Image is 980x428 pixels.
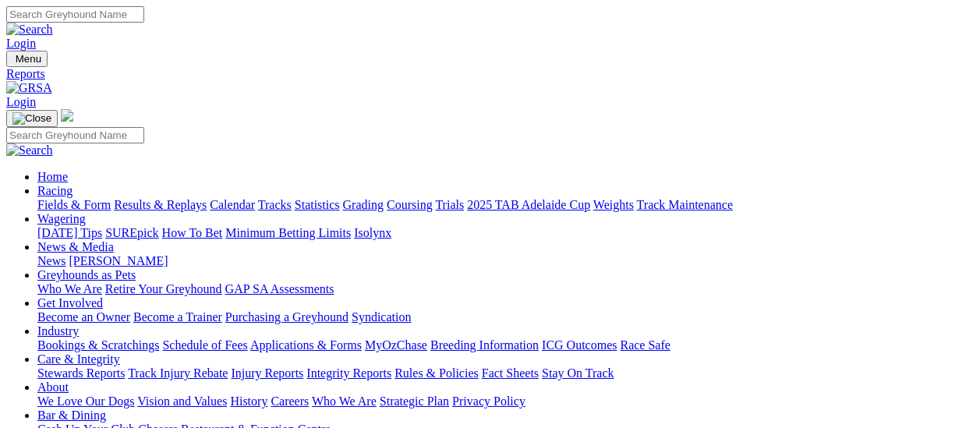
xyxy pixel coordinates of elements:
[6,37,36,50] a: Login
[394,366,479,380] a: Rules & Policies
[37,338,159,352] a: Bookings & Scratchings
[61,109,73,122] img: logo-grsa-white.png
[6,51,48,67] button: Toggle navigation
[162,226,223,239] a: How To Bet
[133,310,222,324] a: Become a Trainer
[593,198,634,211] a: Weights
[452,394,525,408] a: Privacy Policy
[620,338,670,352] a: Race Safe
[271,394,309,408] a: Careers
[343,198,384,211] a: Grading
[162,338,247,352] a: Schedule of Fees
[6,127,144,143] input: Search
[16,53,41,65] span: Menu
[37,282,974,296] div: Greyhounds as Pets
[128,366,228,380] a: Track Injury Rebate
[225,226,351,239] a: Minimum Betting Limits
[37,184,73,197] a: Racing
[231,366,303,380] a: Injury Reports
[37,352,120,366] a: Care & Integrity
[6,67,974,81] a: Reports
[295,198,340,211] a: Statistics
[6,6,144,23] input: Search
[37,366,974,380] div: Care & Integrity
[6,110,58,127] button: Toggle navigation
[37,394,974,409] div: About
[37,310,974,324] div: Get Involved
[37,366,125,380] a: Stewards Reports
[105,282,222,295] a: Retire Your Greyhound
[137,394,227,408] a: Vision and Values
[230,394,267,408] a: History
[637,198,733,211] a: Track Maintenance
[37,226,102,239] a: [DATE] Tips
[37,240,114,253] a: News & Media
[6,143,53,157] img: Search
[387,198,433,211] a: Coursing
[37,226,974,240] div: Wagering
[37,324,79,338] a: Industry
[69,254,168,267] a: [PERSON_NAME]
[482,366,539,380] a: Fact Sheets
[114,198,207,211] a: Results & Replays
[37,254,974,268] div: News & Media
[37,409,106,422] a: Bar & Dining
[37,254,65,267] a: News
[105,226,158,239] a: SUREpick
[6,81,52,95] img: GRSA
[210,198,255,211] a: Calendar
[380,394,449,408] a: Strategic Plan
[37,198,974,212] div: Racing
[6,23,53,37] img: Search
[354,226,391,239] a: Isolynx
[37,170,68,183] a: Home
[352,310,411,324] a: Syndication
[542,338,617,352] a: ICG Outcomes
[12,112,51,125] img: Close
[225,310,348,324] a: Purchasing a Greyhound
[37,282,102,295] a: Who We Are
[37,268,136,281] a: Greyhounds as Pets
[542,366,614,380] a: Stay On Track
[37,310,130,324] a: Become an Owner
[37,394,134,408] a: We Love Our Dogs
[312,394,377,408] a: Who We Are
[435,198,464,211] a: Trials
[37,198,111,211] a: Fields & Form
[37,338,974,352] div: Industry
[250,338,362,352] a: Applications & Forms
[365,338,427,352] a: MyOzChase
[37,296,103,310] a: Get Involved
[467,198,590,211] a: 2025 TAB Adelaide Cup
[6,95,36,108] a: Login
[258,198,292,211] a: Tracks
[37,212,86,225] a: Wagering
[430,338,539,352] a: Breeding Information
[225,282,334,295] a: GAP SA Assessments
[37,380,69,394] a: About
[306,366,391,380] a: Integrity Reports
